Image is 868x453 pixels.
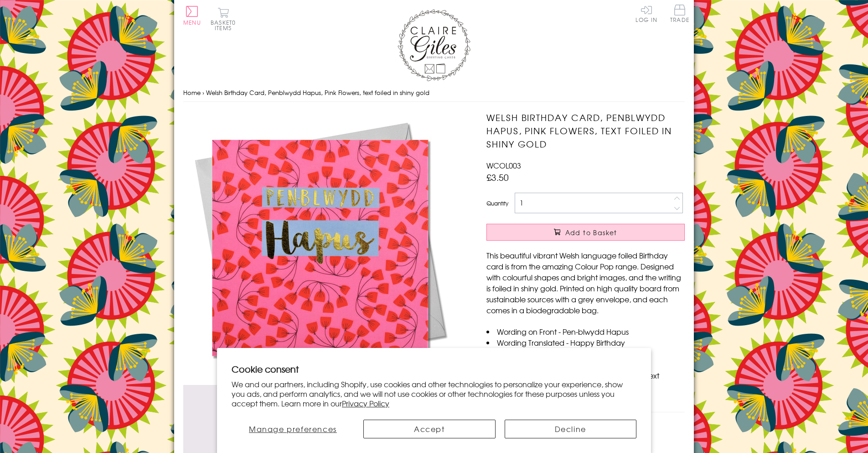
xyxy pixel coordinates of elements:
[215,18,236,32] span: 0 items
[183,88,201,97] a: Home
[249,423,337,434] span: Manage preferences
[202,88,204,97] span: ›
[363,420,496,438] button: Accept
[486,326,685,337] li: Wording on Front - Pen-blwydd Hapus
[486,250,685,316] p: This beautiful vibrant Welsh language foiled Birthday card is from the amazing Colour Pop range. ...
[486,337,685,348] li: Wording Translated - Happy Birthday
[183,18,201,26] span: Menu
[565,228,617,237] span: Add to Basket
[486,171,509,184] span: £3.50
[211,7,236,31] button: Basket0 items
[486,111,685,150] h1: Welsh Birthday Card, Penblwydd Hapus, Pink Flowers, text foiled in shiny gold
[486,160,521,171] span: WCOL003
[232,420,354,438] button: Manage preferences
[232,363,636,375] h2: Cookie consent
[232,379,636,408] p: We and our partners, including Shopify, use cookies and other technologies to personalize your ex...
[183,111,457,385] img: Welsh Birthday Card, Penblwydd Hapus, Pink Flowers, text foiled in shiny gold
[342,398,389,409] a: Privacy Policy
[398,9,470,81] img: Claire Giles Greetings Cards
[183,6,201,25] button: Menu
[486,224,685,241] button: Add to Basket
[635,5,657,22] a: Log In
[206,88,429,97] span: Welsh Birthday Card, Penblwydd Hapus, Pink Flowers, text foiled in shiny gold
[183,84,685,102] nav: breadcrumbs
[670,5,689,24] a: Trade
[505,420,637,438] button: Decline
[670,5,689,22] span: Trade
[486,199,508,207] label: Quantity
